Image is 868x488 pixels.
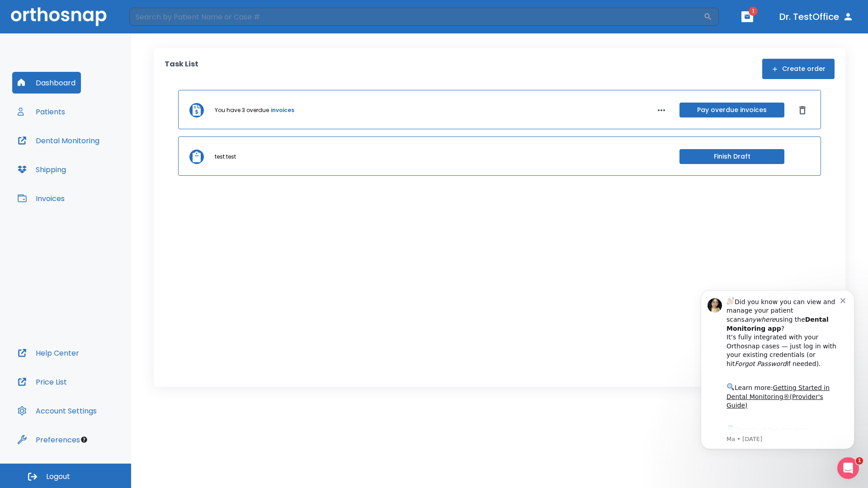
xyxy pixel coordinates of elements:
[687,277,868,464] iframe: Intercom notifications message
[11,7,107,26] img: Orthosnap
[749,7,758,16] span: 1
[837,457,859,479] iframe: Intercom live chat
[12,188,70,209] button: Invoices
[762,59,835,79] button: Create order
[12,400,102,422] button: Account Settings
[215,153,236,161] p: test test
[776,9,857,25] button: Dr. TestOffice
[271,106,294,114] a: invoices
[795,103,810,117] button: Dismiss
[129,8,703,26] input: Search by Patient Name or Case #
[153,19,160,27] button: Dismiss notification
[679,149,784,164] button: Finish Draft
[12,342,85,364] button: Help Center
[215,106,269,114] p: You have 3 overdue
[46,472,70,482] span: Logout
[39,147,153,193] div: Download the app: | ​ Let us know if you need help getting started!
[80,436,88,444] div: Tooltip anchor
[12,72,81,94] button: Dashboard
[12,371,72,393] button: Price List
[12,429,85,450] button: Preferences
[856,457,863,465] span: 1
[12,159,71,180] button: Shipping
[679,103,784,117] button: Pay overdue invoices
[12,101,71,122] button: Patients
[12,130,105,151] button: Dental Monitoring
[39,159,153,167] p: Message from Ma, sent 4w ago
[165,59,198,79] p: Task List
[39,150,120,166] a: App Store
